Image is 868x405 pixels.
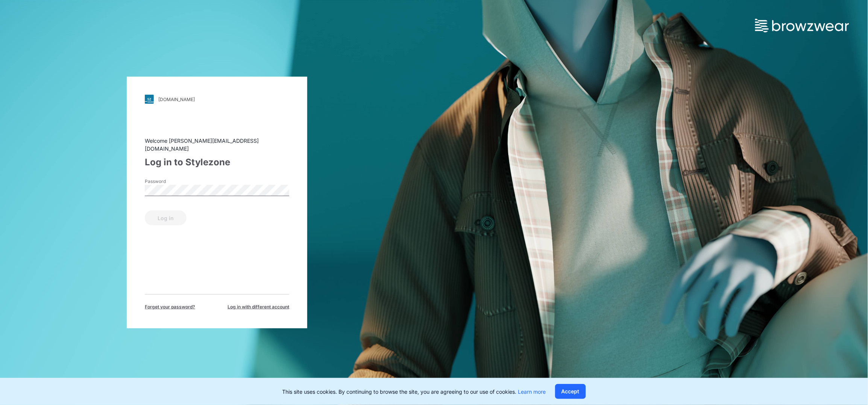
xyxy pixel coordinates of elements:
[145,137,289,153] div: Welcome [PERSON_NAME][EMAIL_ADDRESS][DOMAIN_NAME]
[145,178,197,185] label: Password
[145,304,195,310] span: Forget your password?
[282,388,546,396] p: This site uses cookies. By continuing to browse the site, you are agreeing to our use of cookies.
[518,388,546,395] a: Learn more
[755,19,849,32] img: browzwear-logo.73288ffb.svg
[145,95,289,104] a: [DOMAIN_NAME]
[228,304,289,310] span: Log in with different account
[145,95,154,104] img: svg+xml;base64,PHN2ZyB3aWR0aD0iMjgiIGhlaWdodD0iMjgiIHZpZXdCb3g9IjAgMCAyOCAyOCIgZmlsbD0ibm9uZSIgeG...
[145,156,289,169] div: Log in to Stylezone
[158,97,195,102] div: [DOMAIN_NAME]
[555,384,586,399] button: Accept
